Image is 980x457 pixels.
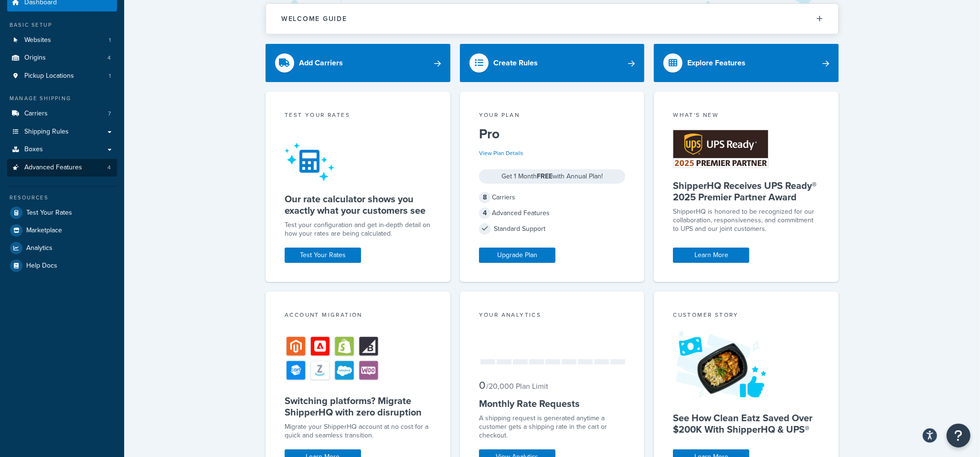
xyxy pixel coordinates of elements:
h2: Welcome Guide [281,15,347,22]
h5: Pro [479,126,626,142]
a: Origins4 [7,49,117,67]
div: Customer Story [673,311,820,322]
span: Test Your Rates [26,209,72,217]
div: Migrate your ShipperHQ account at no cost for a quick and seamless transition. [285,423,431,440]
div: Carriers [479,191,626,204]
span: 1 [109,72,111,80]
a: Explore Features [654,44,839,82]
a: Create Rules [460,44,645,82]
h5: ShipperHQ Receives UPS Ready® 2025 Premier Partner Award [673,180,820,203]
span: 4 [107,54,111,62]
div: Standard Support [479,222,626,236]
div: Test your configuration and get in-depth detail on how your rates are being calculated. [285,221,431,238]
div: Account Migration [285,311,431,322]
div: Get 1 Month with Annual Plan! [479,169,626,184]
h5: Our rate calculator shows you exactly what your customers see [285,193,431,216]
span: Origins [24,54,46,62]
div: Your Plan [479,111,626,122]
span: 0 [479,377,485,393]
strong: FREE [537,171,553,181]
a: Advanced Features4 [7,159,117,177]
span: 8 [479,192,490,203]
li: Carriers [7,105,117,123]
div: Advanced Features [479,207,626,220]
div: Manage Shipping [7,94,117,103]
span: 4 [479,208,490,219]
a: Learn More [673,248,749,263]
a: Carriers7 [7,105,117,123]
a: Marketplace [7,222,117,239]
button: Welcome Guide [266,4,838,34]
p: ShipperHQ is honored to be recognized for our collaboration, responsiveness, and commitment to UP... [673,208,820,233]
div: Explore Features [687,56,746,70]
a: Analytics [7,239,117,257]
h5: Monthly Rate Requests [479,398,626,409]
div: Resources [7,194,117,202]
a: Upgrade Plan [479,248,555,263]
li: Advanced Features [7,159,117,177]
a: View Plan Details [479,149,523,157]
span: Analytics [26,244,53,252]
span: Help Docs [26,262,57,270]
a: Pickup Locations1 [7,67,117,85]
span: 1 [109,36,111,44]
div: Add Carriers [299,56,343,70]
span: Boxes [24,145,43,154]
div: Basic Setup [7,21,117,29]
span: 4 [107,164,111,172]
a: Test Your Rates [7,204,117,221]
span: Pickup Locations [24,72,74,80]
li: Websites [7,31,117,49]
li: Origins [7,49,117,67]
a: Add Carriers [266,44,450,82]
h5: Switching platforms? Migrate ShipperHQ with zero disruption [285,395,431,418]
span: Advanced Features [24,164,82,172]
div: Your Analytics [479,311,626,322]
span: Websites [24,36,51,44]
a: Websites1 [7,31,117,49]
a: Boxes [7,141,117,158]
div: What's New [673,111,820,122]
div: Create Rules [493,56,538,70]
a: Test Your Rates [285,248,361,263]
h5: See How Clean Eatz Saved Over $200K With ShipperHQ & UPS® [673,412,820,435]
a: Shipping Rules [7,123,117,141]
small: / 20,000 Plan Limit [486,381,548,392]
span: 7 [108,110,111,118]
span: Carriers [24,110,48,118]
div: A shipping request is generated anytime a customer gets a shipping rate in the cart or checkout. [479,414,626,440]
div: Test your rates [285,111,431,122]
span: Marketplace [26,227,62,235]
button: Open Resource Center [947,424,970,447]
span: Shipping Rules [24,128,69,136]
li: Pickup Locations [7,67,117,85]
a: Help Docs [7,257,117,274]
